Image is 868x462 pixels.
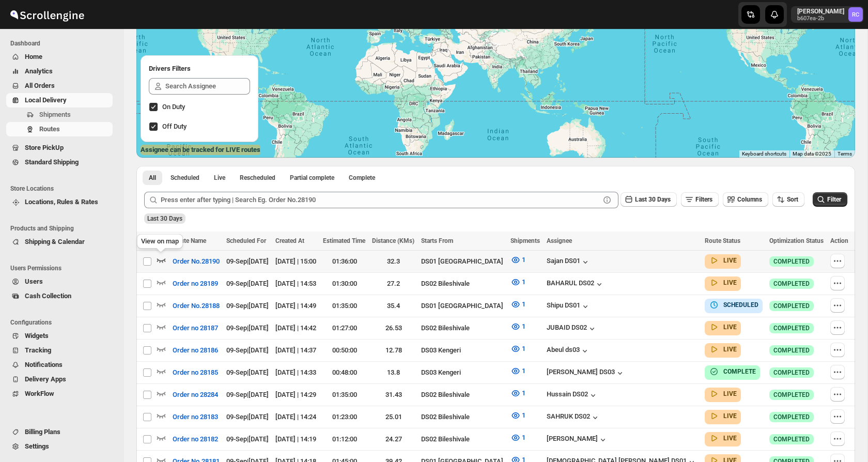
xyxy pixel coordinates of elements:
[323,434,366,444] div: 01:12:00
[504,407,532,424] button: 1
[226,302,269,310] span: 09-Sep | [DATE]
[173,237,206,244] span: Route Name
[681,192,719,207] button: Filters
[723,301,758,309] b: SCHEDULED
[226,435,269,443] span: 09-Sep | [DATE]
[547,301,591,312] button: Shipu DS01
[504,318,532,335] button: 1
[25,442,49,450] span: Settings
[226,413,269,421] span: 09-Sep | [DATE]
[25,361,63,368] span: Notifications
[772,192,804,207] button: Sort
[323,301,366,311] div: 01:35:00
[504,363,532,379] button: 1
[372,390,415,400] div: 31.43
[214,174,225,182] span: Live
[173,367,218,378] span: Order no 28185
[166,275,224,292] button: Order no 28189
[709,322,737,332] button: LIVE
[522,322,525,330] span: 1
[25,238,85,245] span: Shipping & Calendar
[166,387,224,403] button: Order no 28284
[165,78,250,95] input: Search Assignee
[25,346,51,354] span: Tracking
[504,385,532,402] button: 1
[773,413,810,421] span: COMPLETED
[797,7,844,16] p: [PERSON_NAME]
[791,6,864,23] button: User menu
[773,302,810,310] span: COMPLETED
[421,279,504,289] div: DS02 Bileshivale
[25,390,54,397] span: WorkFlow
[226,280,269,287] span: 09-Sep | [DATE]
[323,390,366,400] div: 01:35:00
[709,278,737,288] button: LIVE
[372,434,415,444] div: 24.27
[547,279,605,289] div: BAHARUL DS02
[173,412,218,422] span: Order no 28183
[621,192,677,207] button: Last 30 Days
[709,300,758,310] button: SCHEDULED
[162,122,187,130] span: Off Duty
[522,278,525,286] span: 1
[173,434,218,444] span: Order no 28182
[166,409,224,425] button: Order no 28183
[838,151,852,157] a: Terms (opens in new tab)
[226,391,269,398] span: 09-Sep | [DATE]
[848,7,863,22] span: Rahul Chopra
[226,237,266,244] span: Scheduled For
[635,196,671,203] span: Last 30 Days
[10,224,117,233] span: Products and Shipping
[372,412,415,422] div: 25.01
[421,367,504,378] div: DS03 Kengeri
[6,274,113,289] button: Users
[522,434,525,441] span: 1
[372,323,415,333] div: 26.53
[372,279,415,289] div: 27.2
[275,279,317,289] div: [DATE] | 14:53
[139,144,173,158] img: Google
[547,435,608,445] button: [PERSON_NAME]
[504,274,532,290] button: 1
[723,346,737,353] b: LIVE
[6,372,113,387] button: Delivery Apps
[372,256,415,267] div: 32.3
[709,433,737,443] button: LIVE
[723,390,737,397] b: LIVE
[162,103,185,111] span: On Duty
[547,237,572,244] span: Assignee
[421,434,504,444] div: DS02 Bileshivale
[547,324,597,334] div: JUBAID DS02
[723,324,737,331] b: LIVE
[275,390,317,400] div: [DATE] | 14:29
[166,364,224,381] button: Order no 28185
[323,323,366,333] div: 01:27:00
[6,64,113,79] button: Analytics
[6,343,113,358] button: Tracking
[147,215,182,222] span: Last 30 Days
[8,2,86,27] img: ScrollEngine
[275,434,317,444] div: [DATE] | 14:19
[372,237,414,244] span: Distance (KMs)
[166,320,224,336] button: Order no 28187
[547,346,590,356] div: Abeul ds03
[547,257,591,267] button: Sajan DS01
[6,195,113,209] button: Locations, Rules & Rates
[547,390,598,401] button: Hussain DS02
[25,67,53,75] span: Analytics
[695,196,712,203] span: Filters
[166,298,226,314] button: Order No.28188
[522,367,525,375] span: 1
[769,237,824,244] span: Optimization Status
[25,375,66,383] span: Delivery Apps
[25,158,79,166] span: Standard Shipping
[723,279,737,286] b: LIVE
[39,125,60,133] span: Routes
[504,341,532,357] button: 1
[773,257,810,266] span: COMPLETED
[6,107,113,122] button: Shipments
[742,150,786,158] button: Keyboard shortcuts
